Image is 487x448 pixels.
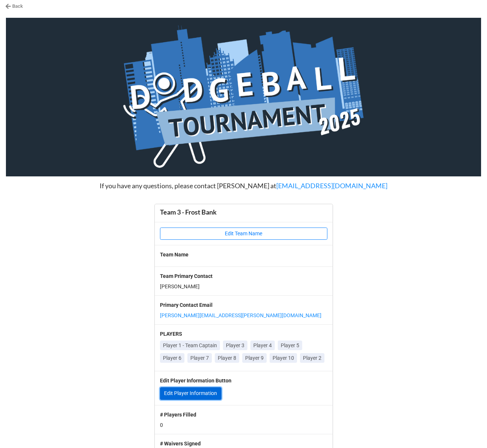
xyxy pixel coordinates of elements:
[160,331,182,337] b: PLAYERS
[160,228,327,240] button: Edit Team Name
[163,354,181,362] p: Player 6
[160,302,213,308] b: Primary Contact Email
[281,342,299,349] p: Player 5
[160,208,327,216] div: Team 3 - Frost Bank
[160,252,189,258] b: Team Name
[160,412,196,418] b: # Players Filled
[253,342,272,349] p: Player 4
[160,441,201,447] b: # Waivers Signed
[163,342,217,349] p: Player 1 - Team Captain
[6,182,481,190] h3: If you have any questions, please contact [PERSON_NAME] at
[245,354,264,362] p: Player 9
[160,273,213,279] b: Team Primary Contact
[160,283,327,290] p: [PERSON_NAME]
[276,182,387,190] a: [EMAIL_ADDRESS][DOMAIN_NAME]
[303,354,321,362] p: Player 2
[160,312,321,318] a: [PERSON_NAME][EMAIL_ADDRESS][PERSON_NAME][DOMAIN_NAME]
[5,3,23,10] a: Back
[273,354,294,362] p: Player 10
[160,378,231,384] b: Edit Player Information Button
[218,354,236,362] p: Player 8
[160,387,221,400] a: Edit Player Information
[190,354,209,362] p: Player 7
[160,421,327,429] p: 0
[226,342,244,349] p: Player 3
